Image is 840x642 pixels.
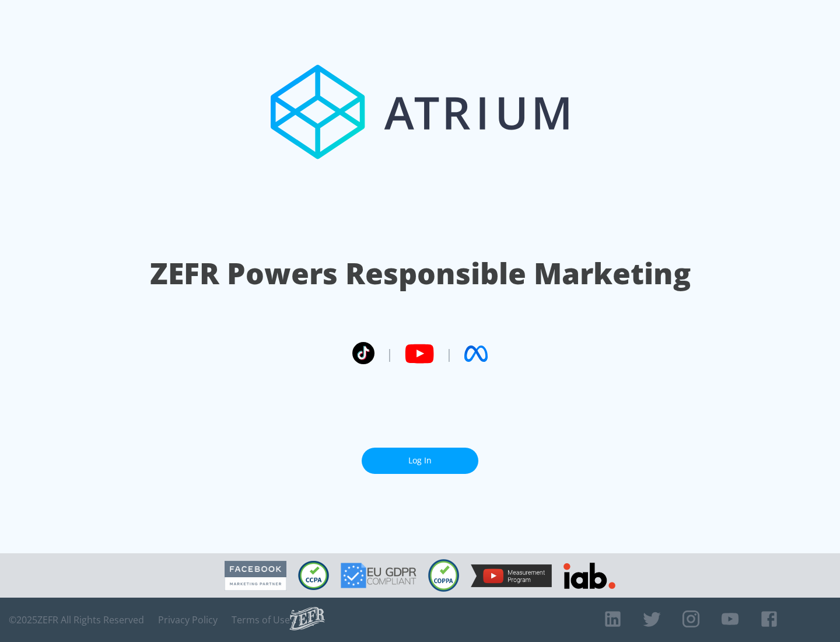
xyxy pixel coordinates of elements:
a: Terms of Use [232,614,290,626]
img: GDPR Compliant [341,563,416,588]
img: CCPA Compliant [298,561,329,590]
img: Facebook Marketing Partner [225,561,286,591]
a: Log In [362,448,478,474]
span: | [386,345,393,362]
h1: ZEFR Powers Responsible Marketing [150,253,691,294]
img: YouTube Measurement Program [471,564,552,587]
img: COPPA Compliant [428,559,459,592]
span: | [446,345,453,362]
span: © 2025 ZEFR All Rights Reserved [9,614,144,626]
a: Privacy Policy [158,614,218,626]
img: IAB [563,563,615,589]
